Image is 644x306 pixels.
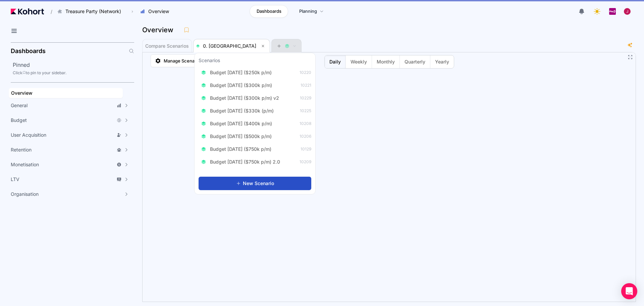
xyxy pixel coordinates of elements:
[300,134,311,139] span: 10206
[250,5,288,18] a: Dashboards
[137,6,176,17] button: Overview
[199,80,279,91] button: Budget [DATE] ($300k p/m)
[345,55,372,68] button: Weekly
[11,90,33,96] span: Overview
[164,57,200,64] span: Manage Scenario
[199,131,278,142] button: Budget [DATE] ($500k p/m)
[301,146,311,152] span: 10129
[210,107,274,114] span: Budget [DATE] ($330k (p/m)
[199,105,280,116] button: Budget [DATE] ($330k (p/m)
[11,146,32,153] span: Retention
[54,6,128,17] button: Treasure Party (Network)
[628,54,633,60] button: Fullscreen
[257,8,281,15] span: Dashboards
[243,180,274,187] span: New Scenario
[325,55,345,68] button: Daily
[130,9,135,14] span: ›
[300,108,311,114] span: 10225
[300,70,311,75] span: 10220
[210,133,272,140] span: Budget [DATE] ($500k p/m)
[301,83,311,88] span: 10221
[11,48,46,54] h2: Dashboards
[11,176,19,183] span: LTV
[399,55,430,68] button: Quarterly
[351,58,367,65] span: Weekly
[11,8,44,14] img: Kohort logo
[300,159,311,165] span: 10209
[199,67,278,78] button: Budget [DATE] ($250k p/m)
[199,57,220,65] h3: Scenarios
[11,161,39,168] span: Monetisation
[300,95,311,101] span: 10229
[11,117,27,124] span: Budget
[210,95,279,101] span: Budget [DATE] ($300k p/m) v2
[199,157,287,167] button: Budget [DATE] ($750k p/m) 2.0
[609,8,616,15] img: logo_PlayQ_20230721100321046856.png
[13,70,134,76] div: Click to pin to your sidebar.
[430,55,454,68] button: Yearly
[9,88,123,98] a: Overview
[199,144,278,155] button: Budget [DATE] ($750k p/m)
[13,61,134,69] h2: Pinned
[45,8,52,15] span: /
[199,118,279,129] button: Budget [DATE] ($400k p/m)
[142,27,177,33] h3: Overview
[148,8,169,15] span: Overview
[372,55,399,68] button: Monthly
[210,159,280,165] span: Budget [DATE] ($750k p/m) 2.0
[11,102,28,109] span: General
[299,8,317,15] span: Planning
[329,58,341,65] span: Daily
[377,58,395,65] span: Monthly
[210,82,272,89] span: Budget [DATE] ($300k p/m)
[405,58,425,65] span: Quarterly
[621,283,637,299] div: Open Intercom Messenger
[435,58,449,65] span: Yearly
[210,69,272,76] span: Budget [DATE] ($250k p/m)
[199,93,286,103] button: Budget [DATE] ($300k p/m) v2
[145,44,189,48] span: Compare Scenarios
[11,191,39,198] span: Organisation
[203,43,256,49] span: 0. [GEOGRAPHIC_DATA]
[300,121,311,126] span: 10208
[65,8,121,15] span: Treasure Party (Network)
[210,146,271,152] span: Budget [DATE] ($750k p/m)
[292,5,331,18] a: Planning
[151,54,204,67] a: Manage Scenario
[11,132,46,138] span: User Acquisition
[199,177,311,190] button: New Scenario
[210,120,272,127] span: Budget [DATE] ($400k p/m)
